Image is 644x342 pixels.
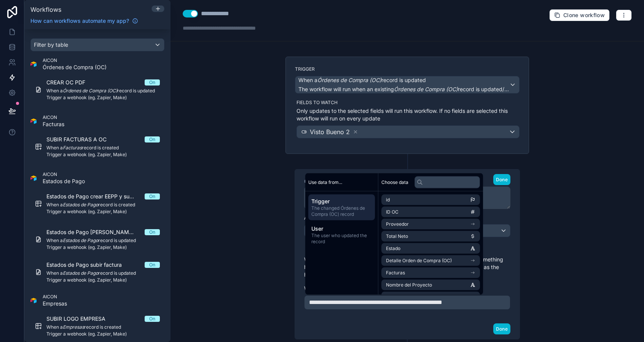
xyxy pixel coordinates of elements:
span: Choose data [381,179,408,185]
span: The workflow will run when an existing record is updated/changed [298,86,526,92]
button: Visto Bueno 2 [296,125,520,138]
span: Use data from... [308,179,342,185]
span: The changed Órdenes de Compra (OC) record [311,205,372,217]
button: Done [493,323,510,334]
span: Workflows [30,6,61,13]
em: Órdenes de Compra (OC) [317,77,381,83]
div: scrollable content [305,192,378,251]
button: Trigger a webhook (eg. Zapier, Make) [304,224,510,237]
label: Trigger [295,66,520,72]
a: How can workflows automate my app? [27,17,141,25]
span: The user who updated the record [311,233,372,245]
span: Trigger [311,198,372,205]
span: User [311,225,372,233]
p: Webhooks are used to trigger an automation in another system when something happens. will be incl... [304,256,510,279]
button: When aÓrdenes de Compra (OC)record is updatedThe workflow will run when an existingÓrdenes de Com... [295,76,520,93]
label: Action [304,215,510,221]
span: Done [496,177,508,182]
span: Clone workflow [563,12,605,19]
span: Visto Bueno 2 [310,127,350,136]
button: Done [493,174,510,185]
span: When a record is updated [298,76,426,84]
label: Webhook url [304,285,510,292]
button: Clone workflow [549,9,610,21]
span: How can workflows automate my app? [30,17,129,25]
em: Órdenes de Compra (OC) [394,86,458,92]
p: Only updates to the selected fields will run this workflow. If no fields are selected this workfl... [296,107,520,122]
label: Fields to watch [296,100,520,106]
